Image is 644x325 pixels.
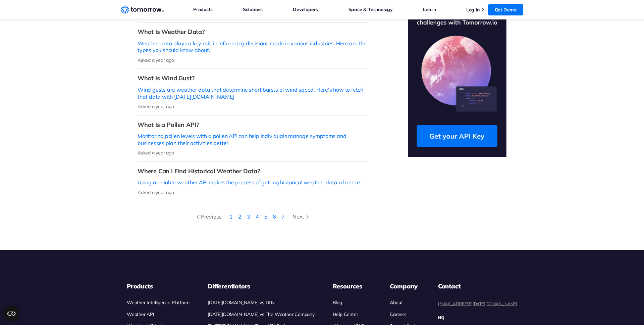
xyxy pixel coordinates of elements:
a: Weather Intelligence Platform [127,299,190,306]
p: Weather data plays a key role in influencing decisions made in various industries. Here are the t... [138,40,368,54]
a: Solutions [243,5,263,14]
a: 7 [281,213,285,220]
p: Asked a year ago [138,189,368,195]
h3: Products [127,282,190,290]
button: Open CMP widget [3,306,19,322]
dt: HQ [438,315,517,320]
dt: Contact [438,282,517,290]
a: Help Center [333,311,358,317]
h3: Differentiators [208,282,315,290]
a: What Is Wind Gust?Wind gusts are weather data that determine short bursts of wind speed. Here's h... [138,69,368,115]
a: Weather API [127,311,154,317]
h3: What Is Weather Data? [138,28,368,36]
p: Asked a year ago [138,150,368,156]
a: 6 [273,213,276,220]
a: [EMAIL_ADDRESS][DATE][DOMAIN_NAME] [438,301,517,306]
a: [DATE][DOMAIN_NAME] vs DTN [208,299,274,306]
h3: What Is Wind Gust? [138,74,368,82]
a: Space & Technology [348,5,393,14]
a: Get Demo [488,4,523,15]
a: Home link [121,5,164,15]
p: Asked a year ago [138,103,368,109]
a: Blog [333,299,342,306]
a: 5 [264,213,268,220]
a: Developers [293,5,318,14]
p: Wind gusts are weather data that determine short bursts of wind speed. Here's how to fetch that d... [138,86,368,100]
h3: Resources [333,282,372,290]
h3: Company [390,282,420,290]
a: What Is a Pollen API?Monitoring pollen levels with a pollen API can help individuals manage sympt... [138,115,368,162]
a: 4 [256,213,259,220]
a: Next [287,212,316,221]
a: Products [193,5,212,14]
a: About [390,299,402,306]
a: Careers [390,311,407,317]
div: Previous [194,212,222,221]
a: 2 [238,213,241,220]
a: Where Can I Find Historical Weather Data?Using a reliable weather API makes the process of gettin... [138,162,368,201]
a: [DATE][DOMAIN_NAME] vs The Weather Company [208,311,315,317]
a: Learn [423,5,436,14]
p: Asked a year ago [138,57,368,63]
p: Monitoring pollen levels with a pollen API can help individuals manage symptoms and businesses pl... [138,133,368,147]
a: What Is Weather Data?Weather data plays a key role in influencing decisions made in various indus... [138,22,368,69]
h3: Where Can I Find Historical Weather Data? [138,167,368,175]
a: 3 [247,213,250,220]
div: Next [292,212,311,221]
a: Log In [466,7,480,13]
p: Using a reliable weather API makes the process of getting historical weather data a breeze. [138,179,368,186]
h3: What Is a Pollen API? [138,121,368,129]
